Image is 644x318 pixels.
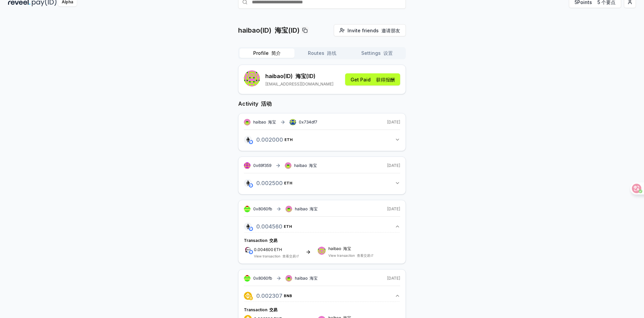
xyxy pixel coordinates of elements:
[387,163,400,168] span: [DATE]
[327,50,336,56] font: 路线
[249,250,253,254] img: base-network.png
[244,292,252,300] img: logo.png
[249,183,253,187] img: base-network.png
[253,206,272,211] span: 0x8060fb
[244,222,252,231] img: logo.png
[244,232,400,258] div: 0.004560ETH
[253,163,271,168] span: 0x69f359
[282,254,296,258] font: 查看交易
[249,227,253,231] img: base-network.png
[310,206,318,211] font: 海宝
[309,163,317,168] font: 海宝
[244,290,400,302] button: 0.002307BNB
[249,140,253,144] img: base-network.png
[271,50,281,56] font: 简介
[383,50,393,56] font: 设置
[387,119,400,125] span: [DATE]
[295,206,318,212] span: haibao
[387,206,400,212] span: [DATE]
[376,77,395,82] font: 获得报酬
[275,26,300,34] font: 海宝(ID)
[274,248,282,252] span: ETH
[294,48,350,58] button: Routes
[261,100,272,107] font: 活动
[294,163,317,168] span: haibao
[328,253,370,257] a: View transaction 查看交易
[310,276,318,281] font: 海宝
[284,138,292,142] span: ETH
[238,100,406,108] h2: Activity
[328,247,373,251] span: haibao
[239,48,294,58] button: Profile
[244,307,277,312] span: Transaction
[254,254,296,258] a: View transaction 查看交易
[269,307,277,312] font: 交易
[334,24,406,36] button: Invite friends 邀请朋友
[244,177,400,189] button: 0.002500ETH
[244,134,400,145] button: 0.002000ETH
[296,73,316,79] font: 海宝(ID)
[253,276,272,281] span: 0x8060fb
[357,253,370,257] font: 查看交易
[299,119,317,125] span: 0x734df7
[343,246,351,251] font: 海宝
[244,136,252,144] img: logo.png
[253,119,276,125] span: haibao
[244,221,400,232] button: 0.004560ETH
[387,276,400,281] span: [DATE]
[350,48,405,58] button: Settings
[244,238,277,243] span: Transaction
[268,119,276,125] font: 海宝
[249,296,253,300] img: logo.png
[381,28,400,33] font: 邀请朋友
[238,26,300,35] p: haibao(ID)
[295,276,318,281] span: haibao
[244,179,252,187] img: logo.png
[265,72,333,80] p: haibao (ID)
[265,81,333,87] p: [EMAIL_ADDRESS][DOMAIN_NAME]
[269,238,277,243] font: 交易
[254,247,273,252] span: 0.004600
[347,27,400,34] span: Invite friends
[244,246,252,254] img: logo.png
[345,73,400,85] button: Get Paid 获得报酬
